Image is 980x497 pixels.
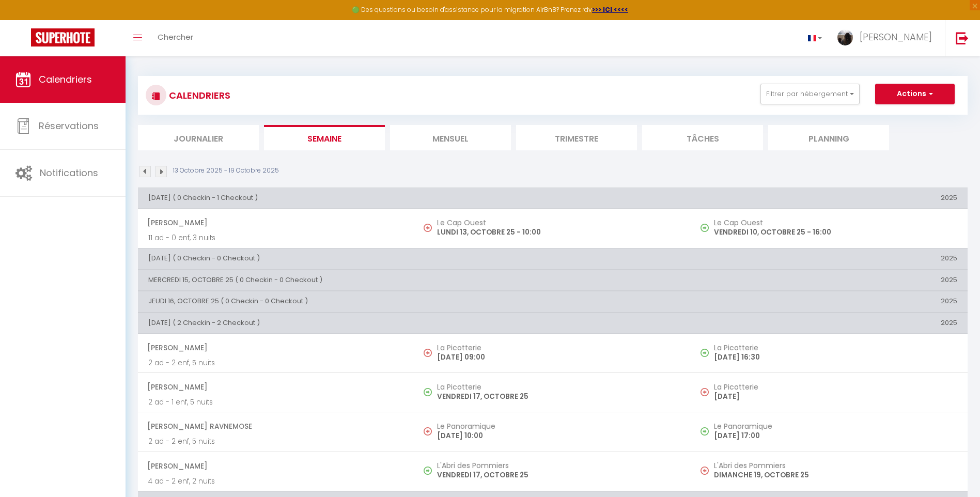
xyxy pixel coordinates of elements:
[173,166,279,176] p: 13 Octobre 2025 - 19 Octobre 2025
[148,358,404,368] p: 2 ad - 2 enf, 5 nuits
[437,219,680,227] h5: Le Cap Ouest
[714,383,957,391] h5: La Picotterie
[147,338,404,358] span: [PERSON_NAME]
[875,84,955,104] button: Actions
[691,313,968,333] th: 2025
[138,270,691,290] th: MERCREDI 15, OCTOBRE 25 ( 0 Checkin - 0 Checkout )
[701,349,709,357] img: NO IMAGE
[437,227,680,238] p: LUNDI 13, OCTOBRE 25 - 10:00
[39,119,99,132] span: Réservations
[390,125,511,150] li: Mensuel
[714,352,957,363] p: [DATE] 16:30
[437,470,680,480] p: VENDREDI 17, OCTOBRE 25
[437,391,680,402] p: VENDREDI 17, OCTOBRE 25
[147,456,404,476] span: [PERSON_NAME]
[701,467,709,475] img: NO IMAGE
[768,125,889,150] li: Planning
[158,32,193,42] span: Chercher
[714,219,957,227] h5: Le Cap Ouest
[691,291,968,312] th: 2025
[166,84,230,107] h3: CALENDRIERS
[956,32,969,44] img: logout
[701,388,709,396] img: NO IMAGE
[830,20,945,56] a: ... [PERSON_NAME]
[701,224,709,232] img: NO IMAGE
[138,188,691,208] th: [DATE] ( 0 Checkin - 1 Checkout )
[691,270,968,290] th: 2025
[837,29,853,45] img: ...
[714,422,957,430] h5: Le Panoramique
[424,349,432,357] img: NO IMAGE
[437,344,680,352] h5: La Picotterie
[701,427,709,436] img: NO IMAGE
[437,352,680,363] p: [DATE] 09:00
[714,430,957,441] p: [DATE] 17:00
[138,125,259,150] li: Journalier
[138,313,691,333] th: [DATE] ( 2 Checkin - 2 Checkout )
[264,125,385,150] li: Semaine
[148,436,404,447] p: 2 ad - 2 enf, 5 nuits
[714,461,957,470] h5: L'Abri des Pommiers
[714,344,957,352] h5: La Picotterie
[138,291,691,312] th: JEUDI 16, OCTOBRE 25 ( 0 Checkin - 0 Checkout )
[424,224,432,232] img: NO IMAGE
[642,125,763,150] li: Tâches
[592,5,628,14] a: >>> ICI <<<<
[39,73,92,86] span: Calendriers
[40,166,98,179] span: Notifications
[148,232,404,243] p: 11 ad - 0 enf, 3 nuits
[860,30,932,43] span: [PERSON_NAME]
[147,213,404,232] span: [PERSON_NAME]
[147,377,404,397] span: [PERSON_NAME]
[437,461,680,470] h5: L'Abri des Pommiers
[714,391,957,402] p: [DATE]
[437,430,680,441] p: [DATE] 10:00
[147,416,404,436] span: [PERSON_NAME] Ravnemose
[714,470,957,480] p: DIMANCHE 19, OCTOBRE 25
[150,20,201,56] a: Chercher
[760,84,860,104] button: Filtrer par hébergement
[148,476,404,487] p: 4 ad - 2 enf, 2 nuits
[437,422,680,430] h5: Le Panoramique
[148,397,404,408] p: 2 ad - 1 enf, 5 nuits
[714,227,957,238] p: VENDREDI 10, OCTOBRE 25 - 16:00
[138,248,691,269] th: [DATE] ( 0 Checkin - 0 Checkout )
[691,188,968,208] th: 2025
[31,28,95,46] img: Super Booking
[437,383,680,391] h5: La Picotterie
[424,427,432,436] img: NO IMAGE
[516,125,637,150] li: Trimestre
[691,248,968,269] th: 2025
